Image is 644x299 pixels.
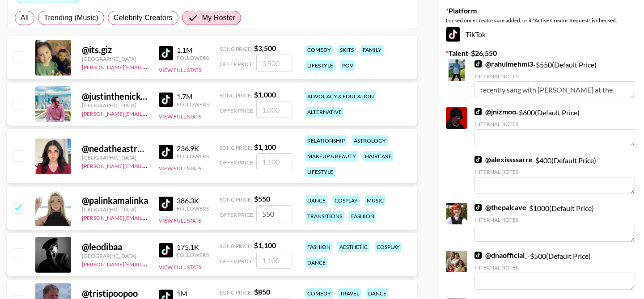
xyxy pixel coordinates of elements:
[82,62,257,71] a: [PERSON_NAME][EMAIL_ADDRESS][PERSON_NAME][DOMAIN_NAME]
[338,45,356,55] div: skits
[254,44,276,52] strong: $ 3,500
[159,264,201,270] button: View Full Stats
[159,243,173,257] img: TikTok
[475,121,635,127] div: Internal Notes:
[475,156,482,163] img: TikTok
[475,216,635,223] div: Internal Notes:
[177,289,209,298] div: 1M
[475,155,533,164] a: @alexissssarre
[365,195,386,206] div: music
[21,13,29,23] span: All
[333,195,360,206] div: cosplay
[305,135,347,146] div: relationship
[475,203,526,212] a: @thepalcave
[305,45,333,55] div: comedy
[254,241,276,249] strong: $ 1,100
[254,90,276,99] strong: $ 1,000
[82,195,148,206] div: @ palinkamalinka
[475,107,635,146] div: - $ 600 (Default Price)
[305,242,332,252] div: fashion
[446,27,637,42] div: TikTok
[254,194,270,203] strong: $ 550
[363,151,394,161] div: haircare
[446,49,637,58] label: Talent - $ 26,550
[254,287,270,296] strong: $ 850
[220,107,254,114] span: Offer Price:
[475,252,482,259] img: TikTok
[82,259,257,268] a: [PERSON_NAME][EMAIL_ADDRESS][PERSON_NAME][DOMAIN_NAME]
[375,242,402,252] div: cosplay
[446,6,637,15] label: Platform
[305,195,327,206] div: dance
[220,196,252,203] span: Song Price:
[177,144,209,153] div: 236.9K
[475,108,482,115] img: TikTok
[44,13,98,23] span: Trending (Music)
[159,145,173,159] img: TikTok
[159,93,173,107] img: TikTok
[256,101,292,118] input: 1,000
[159,67,201,73] button: View Full Stats
[82,143,148,154] div: @ nedatheastrologer
[220,61,254,67] span: Offer Price:
[177,92,209,101] div: 1.7M
[159,113,201,120] button: View Full Stats
[82,213,257,221] a: [PERSON_NAME][EMAIL_ADDRESS][PERSON_NAME][DOMAIN_NAME]
[220,46,252,52] span: Song Price:
[475,59,635,98] div: - $ 550 (Default Price)
[82,253,148,259] div: [GEOGRAPHIC_DATA]
[177,243,209,252] div: 175.1K
[366,288,388,299] div: dance
[475,204,482,211] img: TikTok
[159,217,201,224] button: View Full Stats
[475,81,635,98] textarea: recently sang with [PERSON_NAME] at the [GEOGRAPHIC_DATA]
[177,196,209,205] div: 386.3K
[305,288,333,299] div: comedy
[305,91,376,101] div: advocacy & education
[475,60,482,67] img: TikTok
[82,206,148,213] div: [GEOGRAPHIC_DATA]
[305,107,343,117] div: alternative
[220,159,254,166] span: Offer Price:
[82,91,148,102] div: @ justinthenickofcrime
[475,203,635,242] div: - $ 1000 (Default Price)
[475,155,635,194] div: - $ 400 (Default Price)
[82,109,257,117] a: [PERSON_NAME][EMAIL_ADDRESS][PERSON_NAME][DOMAIN_NAME]
[305,151,358,161] div: makeup & beauty
[256,252,292,269] input: 1,100
[361,45,383,55] div: family
[254,143,276,151] strong: $ 1,100
[305,257,327,268] div: dance
[338,242,369,252] div: aesthetic
[475,251,527,260] a: @dnaofficial_
[177,55,209,61] div: Followers
[220,243,252,249] span: Song Price:
[220,289,252,296] span: Song Price:
[475,73,635,80] div: Internal Notes:
[220,211,254,218] span: Offer Price:
[352,135,388,146] div: astrology
[202,13,235,23] span: My Roster
[82,154,148,161] div: [GEOGRAPHIC_DATA]
[177,205,209,212] div: Followers
[220,258,254,265] span: Offer Price:
[338,288,361,299] div: travel
[82,44,148,55] div: @ its.giz
[475,168,635,175] div: Internal Notes:
[177,46,209,55] div: 1.1M
[475,107,516,116] a: @jnizmoo
[82,55,148,62] div: [GEOGRAPHIC_DATA]
[159,46,173,60] img: TikTok
[305,60,335,71] div: lifestyle
[82,102,148,109] div: [GEOGRAPHIC_DATA]
[82,288,148,299] div: @ tristipoopoo
[256,205,292,222] input: 550
[256,153,292,170] input: 1,100
[177,252,209,258] div: Followers
[475,264,635,271] div: Internal Notes:
[305,167,335,177] div: lifestyle
[305,211,344,221] div: transitions
[159,165,201,172] button: View Full Stats
[177,153,209,160] div: Followers
[446,27,460,42] img: TikTok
